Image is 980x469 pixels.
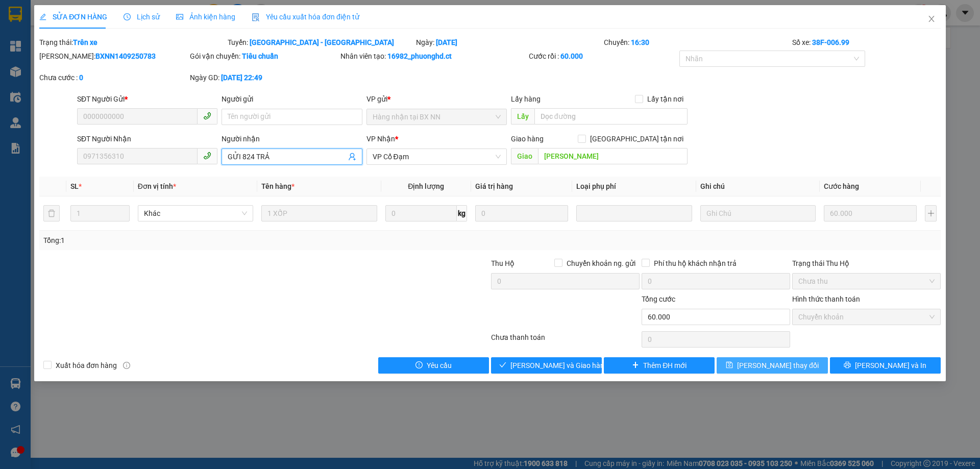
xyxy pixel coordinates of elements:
span: SL [70,182,79,190]
b: [GEOGRAPHIC_DATA] - [GEOGRAPHIC_DATA] [250,38,394,46]
span: clock-circle [124,13,131,20]
div: Trạng thái: [38,37,227,48]
span: phone [203,112,211,120]
button: plusThêm ĐH mới [604,357,715,374]
span: Khác [144,206,247,221]
span: plus [632,361,639,369]
b: BXNN1409250783 [95,52,156,60]
span: Ảnh kiện hàng [176,13,235,21]
span: exclamation-circle [415,361,423,369]
span: [PERSON_NAME] thay đổi [737,360,819,371]
span: user-add [348,153,356,161]
b: [DATE] 22:49 [221,73,262,82]
span: Chưa thu [798,274,935,289]
b: Trên xe [73,38,97,46]
span: Lấy [511,108,534,125]
span: Lịch sử [124,13,160,21]
b: [DATE] [436,38,457,46]
input: Dọc đường [538,148,688,164]
b: 16982_phuonghd.ct [387,52,452,60]
div: Ngày: [415,37,603,48]
span: Chuyển khoản [798,309,935,325]
span: Tổng cước [642,295,675,303]
input: Dọc đường [534,108,688,125]
span: Lấy tận nơi [643,93,688,105]
div: Người nhận [222,133,362,144]
div: Nhân viên tạo: [340,51,527,62]
span: phone [203,152,211,160]
span: Đơn vị tính [138,182,176,190]
div: Gói vận chuyển: [190,51,338,62]
span: Cước hàng [824,182,859,190]
input: VD: Bàn, Ghế [261,205,377,221]
span: SỬA ĐƠN HÀNG [39,13,107,21]
span: Lấy hàng [511,95,541,103]
span: [PERSON_NAME] và Giao hàng [510,360,608,371]
button: exclamation-circleYêu cầu [378,357,489,374]
b: 16:30 [631,38,649,46]
div: Số xe: [791,37,942,48]
label: Hình thức thanh toán [792,295,860,303]
span: Yêu cầu xuất hóa đơn điện tử [252,13,359,21]
div: Người gửi [222,93,362,105]
span: Phí thu hộ khách nhận trả [650,258,741,269]
div: VP gửi [366,93,507,105]
span: Định lượng [408,182,444,190]
img: icon [252,13,260,21]
b: Tiêu chuẩn [242,52,278,60]
div: SĐT Người Nhận [77,133,217,144]
span: close [927,15,936,23]
input: 0 [475,205,568,221]
span: Giao hàng [511,135,544,143]
button: save[PERSON_NAME] thay đổi [717,357,827,374]
span: Xuất hóa đơn hàng [52,360,121,371]
b: 60.000 [560,52,583,60]
th: Loại phụ phí [572,177,696,196]
span: save [726,361,733,369]
th: Ghi chú [696,177,820,196]
span: Giao [511,148,538,164]
div: Trạng thái Thu Hộ [792,258,941,269]
div: Chuyến: [603,37,791,48]
button: printer[PERSON_NAME] và In [830,357,941,374]
span: [GEOGRAPHIC_DATA] tận nơi [586,133,688,144]
span: printer [844,361,851,369]
div: Ngày GD: [190,72,338,83]
button: delete [43,205,60,221]
div: Chưa cước : [39,72,188,83]
button: Close [917,5,946,34]
div: Cước rồi : [529,51,677,62]
div: Tổng: 1 [43,235,378,246]
input: Ghi Chú [700,205,816,221]
span: edit [39,13,46,20]
input: 0 [824,205,917,221]
b: 38F-006.99 [812,38,849,46]
span: Chuyển khoản ng. gửi [562,258,640,269]
div: Chưa thanh toán [490,332,641,350]
div: Tuyến: [227,37,415,48]
button: check[PERSON_NAME] và Giao hàng [491,357,602,374]
span: VP Cổ Đạm [373,149,501,164]
span: Thu Hộ [491,259,514,267]
span: Hàng nhận tại BX NN [373,109,501,125]
div: SĐT Người Gửi [77,93,217,105]
span: [PERSON_NAME] và In [855,360,926,371]
span: Giá trị hàng [475,182,513,190]
b: 0 [79,73,83,82]
div: [PERSON_NAME]: [39,51,188,62]
button: plus [925,205,936,221]
span: check [499,361,506,369]
span: info-circle [123,362,130,369]
span: Yêu cầu [427,360,452,371]
span: VP Nhận [366,135,395,143]
span: Tên hàng [261,182,295,190]
span: Thêm ĐH mới [643,360,687,371]
span: picture [176,13,183,20]
span: kg [457,205,467,221]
